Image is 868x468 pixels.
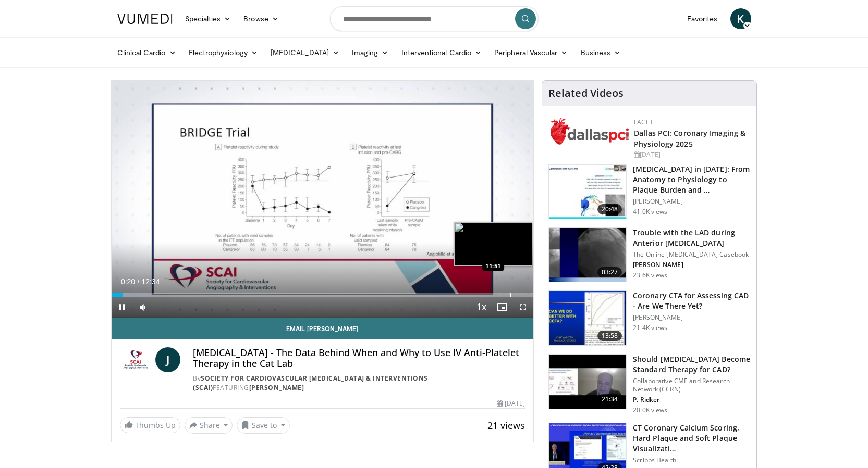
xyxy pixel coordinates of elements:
img: 939357b5-304e-4393-95de-08c51a3c5e2a.png.150x105_q85_autocrop_double_scale_upscale_version-0.2.png [551,118,629,145]
p: The Online [MEDICAL_DATA] Casebook [633,250,750,259]
a: 13:58 Coronary CTA for Assessing CAD - Are We There Yet? [PERSON_NAME] 21.4K views [548,290,750,346]
a: Interventional Cardio [395,42,488,63]
img: 34b2b9a4-89e5-4b8c-b553-8a638b61a706.150x105_q85_crop-smart_upscale.jpg [549,291,626,345]
p: P. Ridker [633,396,750,404]
p: 23.6K views [633,271,667,280]
span: 13:58 [597,331,622,341]
p: [PERSON_NAME] [633,313,750,322]
img: image.jpeg [454,222,532,266]
a: Thumbs Up [120,417,180,433]
h4: Related Videos [548,87,624,99]
span: 0:20 [121,277,135,286]
span: 20:48 [597,204,622,214]
a: Society for Cardiovascular [MEDICAL_DATA] & Interventions (SCAI) [193,374,428,392]
p: 20.0K views [633,406,667,414]
p: Scripps Health [633,456,750,464]
p: 21.4K views [633,324,667,332]
p: [PERSON_NAME] [633,197,750,206]
a: Favorites [681,8,724,29]
img: eb63832d-2f75-457d-8c1a-bbdc90eb409c.150x105_q85_crop-smart_upscale.jpg [549,355,626,409]
a: 21:34 Should [MEDICAL_DATA] Become Standard Therapy for CAD? Collaborative CME and Research Netwo... [548,354,750,414]
img: Society for Cardiovascular Angiography & Interventions (SCAI) [120,347,152,372]
h4: [MEDICAL_DATA] - The Data Behind When and Why to Use IV Anti-Platelet Therapy in the Cat Lab [193,347,525,370]
input: Search topics, interventions [330,6,539,31]
a: J [155,347,180,372]
img: ABqa63mjaT9QMpl35hMDoxOmtxO3TYNt_2.150x105_q85_crop-smart_upscale.jpg [549,228,626,282]
a: 20:48 [MEDICAL_DATA] in [DATE]: From Anatomy to Physiology to Plaque Burden and … [PERSON_NAME] 4... [548,164,750,219]
p: 41.0K views [633,208,667,216]
h3: Trouble with the LAD during Anterior [MEDICAL_DATA] [633,227,750,248]
img: VuMedi Logo [117,14,173,24]
span: / [138,277,140,286]
h3: Should [MEDICAL_DATA] Become Standard Therapy for CAD? [633,354,750,375]
button: Playback Rate [471,297,492,318]
a: Electrophysiology [182,42,264,63]
a: [PERSON_NAME] [249,383,304,392]
a: Peripheral Vascular [488,42,574,63]
h3: Coronary CTA for Assessing CAD - Are We There Yet? [633,290,750,311]
span: 12:34 [141,277,160,286]
div: [DATE] [634,150,748,159]
video-js: Video Player [112,81,534,318]
a: Browse [237,8,285,29]
span: 21 views [487,419,525,432]
p: [PERSON_NAME] [633,261,750,269]
h3: CT Coronary Calcium Scoring, Hard Plaque and Soft Plaque Visualizati… [633,423,750,454]
a: [MEDICAL_DATA] [264,42,346,63]
button: Share [185,417,233,434]
span: 21:34 [597,394,622,404]
a: Email [PERSON_NAME] [112,318,534,339]
button: Save to [237,417,290,434]
div: [DATE] [497,399,525,408]
a: Imaging [346,42,395,63]
a: Clinical Cardio [111,42,182,63]
div: Progress Bar [112,293,534,297]
p: Collaborative CME and Research Network (CCRN) [633,377,750,394]
h3: [MEDICAL_DATA] in [DATE]: From Anatomy to Physiology to Plaque Burden and … [633,164,750,195]
button: Enable picture-in-picture mode [492,297,512,318]
button: Pause [112,297,132,318]
a: Business [574,42,628,63]
span: 03:27 [597,267,622,277]
a: 03:27 Trouble with the LAD during Anterior [MEDICAL_DATA] The Online [MEDICAL_DATA] Casebook [PER... [548,227,750,283]
a: FACET [634,118,653,127]
img: 823da73b-7a00-425d-bb7f-45c8b03b10c3.150x105_q85_crop-smart_upscale.jpg [549,165,626,219]
button: Fullscreen [512,297,533,318]
button: Mute [132,297,153,318]
a: Dallas PCI: Coronary Imaging & Physiology 2025 [634,128,745,149]
a: Specialties [179,8,238,29]
a: K [730,8,751,29]
div: By FEATURING [193,374,525,393]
